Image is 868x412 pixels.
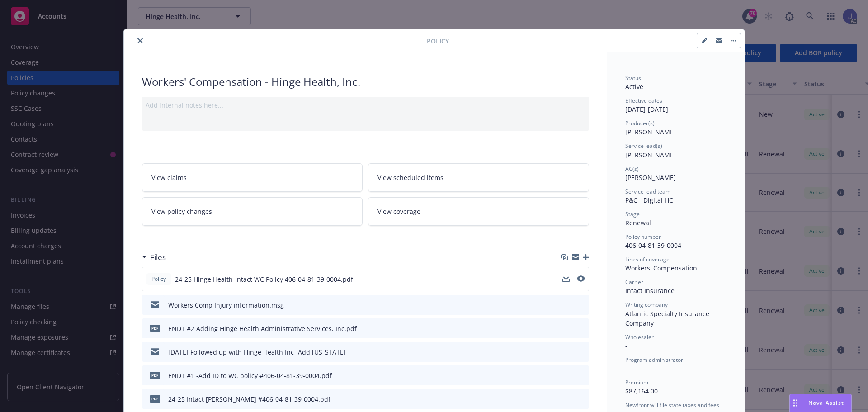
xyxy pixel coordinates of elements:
[625,142,662,150] span: Service lead(s)
[625,241,681,250] span: 406-04-81-39-0004
[625,356,683,364] span: Program administrator
[168,347,346,357] div: [DATE] Followed up with Hinge Health Inc- Add [US_STATE]
[625,256,670,263] span: Lines of coverage
[377,207,420,216] span: View coverage
[142,163,363,192] a: View claims
[151,207,212,216] span: View policy changes
[625,218,651,227] span: Renewal
[625,97,726,114] div: [DATE] - [DATE]
[577,324,585,333] button: preview file
[789,394,852,412] button: Nova Assist
[577,275,585,284] button: preview file
[625,364,627,373] span: -
[427,36,449,46] span: Policy
[563,347,570,357] button: download file
[563,394,570,404] button: download file
[168,371,332,380] div: ENDT #1 -Add ID to WC policy #406-04-81-39-0004.pdf
[625,196,673,204] span: P&C - Digital HC
[625,128,676,136] span: [PERSON_NAME]
[625,264,697,272] span: Workers' Compensation
[625,74,641,82] span: Status
[368,197,589,226] a: View coverage
[142,197,363,226] a: View policy changes
[563,371,570,380] button: download file
[563,324,570,333] button: download file
[625,401,719,409] span: Newfront will file state taxes and fees
[168,300,284,310] div: Workers Comp Injury information.msg
[625,379,648,386] span: Premium
[625,82,643,91] span: Active
[625,286,675,295] span: Intact Insurance
[625,333,654,341] span: Wholesaler
[142,251,166,263] div: Files
[563,300,570,310] button: download file
[625,119,655,127] span: Producer(s)
[625,387,658,395] span: $87,164.00
[577,275,585,282] button: preview file
[168,394,330,404] div: 24-25 Intact [PERSON_NAME] #406-04-81-39-0004.pdf
[625,278,643,286] span: Carrier
[577,300,585,310] button: preview file
[150,325,160,331] span: pdf
[625,188,670,195] span: Service lead team
[377,173,443,182] span: View scheduled items
[175,275,353,284] span: 24-25 Hinge Health-Intact WC Policy 406-04-81-39-0004.pdf
[625,210,640,218] span: Stage
[142,74,589,90] div: Workers' Compensation - Hinge Health, Inc.
[150,275,168,283] span: Policy
[625,233,661,241] span: Policy number
[577,347,585,357] button: preview file
[150,395,160,402] span: pdf
[562,275,570,282] button: download file
[368,163,589,192] a: View scheduled items
[151,173,187,182] span: View claims
[135,35,146,46] button: close
[625,309,711,327] span: Atlantic Specialty Insurance Company
[577,371,585,380] button: preview file
[146,100,585,110] div: Add internal notes here...
[625,173,676,182] span: [PERSON_NAME]
[625,97,662,104] span: Effective dates
[625,341,627,350] span: -
[562,275,570,284] button: download file
[168,324,357,333] div: ENDT #2 Adding Hinge Health Administrative Services, Inc.pdf
[150,372,160,379] span: pdf
[808,399,844,407] span: Nova Assist
[625,301,668,308] span: Writing company
[790,394,801,412] div: Drag to move
[150,251,166,263] h3: Files
[577,394,585,404] button: preview file
[625,165,639,173] span: AC(s)
[625,151,676,159] span: [PERSON_NAME]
